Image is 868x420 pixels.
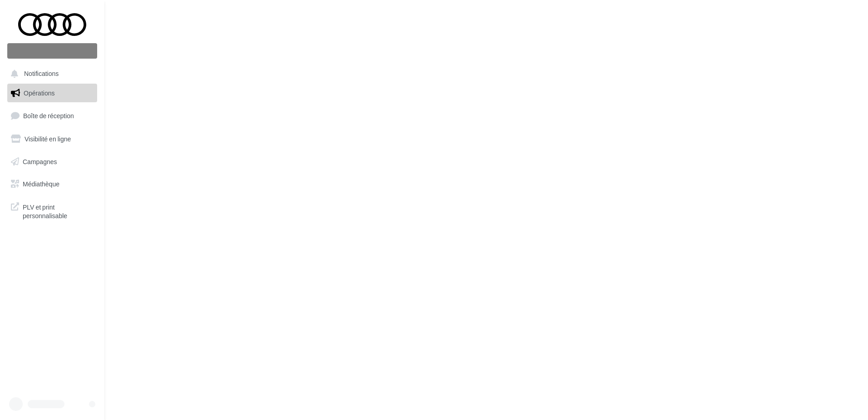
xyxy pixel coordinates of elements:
a: Visibilité en ligne [5,130,99,149]
span: Médiathèque [23,180,59,188]
span: Visibilité en ligne [25,135,71,143]
a: Médiathèque [5,175,99,194]
span: Boîte de réception [23,112,74,120]
a: Opérations [5,84,99,103]
span: Notifications [24,70,59,78]
a: Boîte de réception [5,106,99,125]
span: Campagnes [23,157,57,165]
span: PLV et print personnalisable [23,201,94,220]
a: Campagnes [5,152,99,171]
span: Opérations [24,89,54,97]
a: PLV et print personnalisable [5,197,99,224]
div: Nouvelle campagne [7,43,97,59]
